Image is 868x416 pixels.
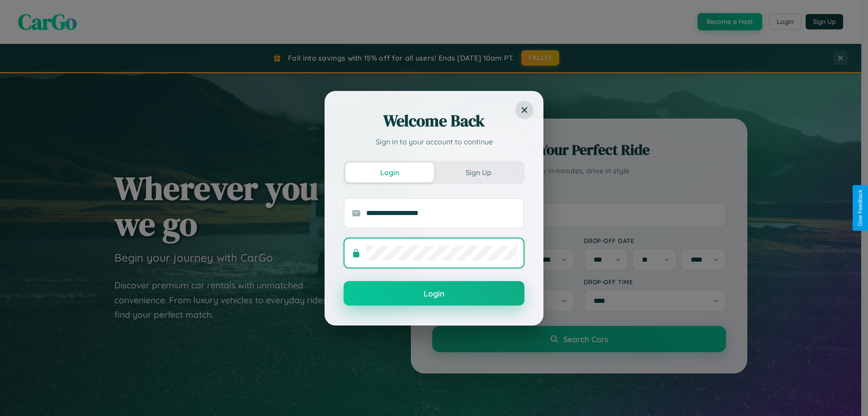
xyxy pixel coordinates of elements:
button: Sign Up [434,163,523,182]
div: Give Feedback [857,190,863,226]
h2: Welcome Back [344,110,524,132]
p: Sign in to your account to continue [344,136,524,147]
button: Login [344,281,524,306]
button: Login [345,163,434,182]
